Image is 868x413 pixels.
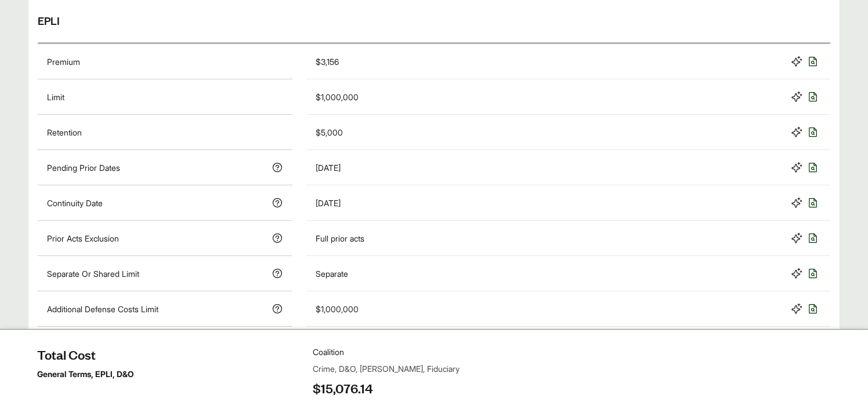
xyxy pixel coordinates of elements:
div: [DATE] [316,162,341,174]
div: [DATE] [316,197,341,209]
p: Bodily Injury [47,338,91,350]
p: Prior Acts Exclusion [47,232,119,244]
p: Pending Prior Dates [47,162,120,174]
p: Premium [47,56,80,68]
p: Separate Or Shared Limit [47,268,139,280]
div: $1,000,000 [316,91,359,103]
div: $3,156 [316,56,339,68]
p: Limit [47,91,64,103]
p: Continuity Date [47,197,103,209]
div: Full prior acts [316,232,364,244]
p: Hammer Clause [47,374,106,386]
p: Additional Defense Costs Limit [47,303,158,315]
div: $5,000 [316,126,343,138]
div: For exclusion [316,338,364,350]
p: Retention [47,126,82,138]
div: Separate [316,268,348,280]
div: No hammer clause [316,374,384,386]
div: $1,000,000 [316,303,359,315]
